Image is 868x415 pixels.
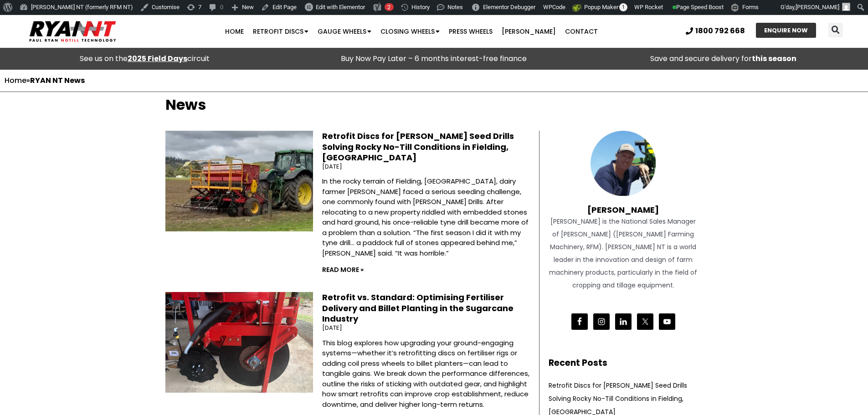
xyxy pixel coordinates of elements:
strong: RYAN NT News [30,75,85,86]
nav: Menu [168,22,654,41]
a: Retrofit Discs [248,22,313,41]
a: ENQUIRE NOW [756,23,816,38]
div: [PERSON_NAME] is the National Sales Manager of [PERSON_NAME] ([PERSON_NAME] Farming Machinery, RF... [549,215,699,292]
img: Sugarcane Billet Planter ryan nt retrofit discs [164,287,313,398]
a: Home [5,75,26,86]
p: Buy Now Pay Later – 6 months interest-free finance [294,52,574,65]
span: 1800 792 668 [695,27,745,35]
div: Search [828,23,843,37]
span: » [5,75,85,86]
span: 1 [619,3,627,11]
div: See us on the circuit [5,52,285,65]
a: Retrofit vs. Standard: Optimising Fertiliser Delivery and Billet Planting in the Sugarcane Industry [322,292,514,324]
span: [PERSON_NAME] [796,4,839,10]
img: RYAN Discs on Duncan Seed Drills. Fielding, New Zealand. MK4 Renovator. [159,130,318,232]
span: Edit with Elementor [316,4,365,10]
span: [DATE] [322,162,342,171]
h1: News [165,97,703,113]
a: Read more about Retrofit Discs for Duncan Seed Drills Solving Rocky No-Till Conditions in Fieldin... [322,265,364,274]
a: Retrofit Discs for [PERSON_NAME] Seed Drills Solving Rocky No-Till Conditions in Fielding, [GEOGR... [322,130,514,163]
h4: [PERSON_NAME] [549,196,699,215]
span: 2 [387,4,390,10]
a: Press Wheels [444,22,497,41]
p: Save and secure delivery for [583,52,863,65]
a: Gauge Wheels [313,22,376,41]
span: [DATE] [322,323,342,332]
span: ENQUIRE NOW [764,27,808,33]
p: This blog explores how upgrading your ground-engaging systems—whether it’s retrofitting discs on ... [322,338,534,410]
a: [PERSON_NAME] [497,22,560,41]
a: Contact [560,22,602,41]
a: 2025 Field Days [128,53,187,64]
h2: Recent Posts [549,357,699,370]
a: Home [221,22,248,41]
p: In the rocky terrain of Fielding, [GEOGRAPHIC_DATA], dairy farmer [PERSON_NAME] faced a serious s... [322,176,534,258]
img: Ryan NT logo [27,17,118,46]
strong: this season [752,53,796,64]
a: Closing Wheels [376,22,444,41]
a: RYAN Discs on Duncan Seed Drills. Fielding, New Zealand. MK4 Renovator. [165,131,313,276]
a: 1800 792 668 [686,27,745,35]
